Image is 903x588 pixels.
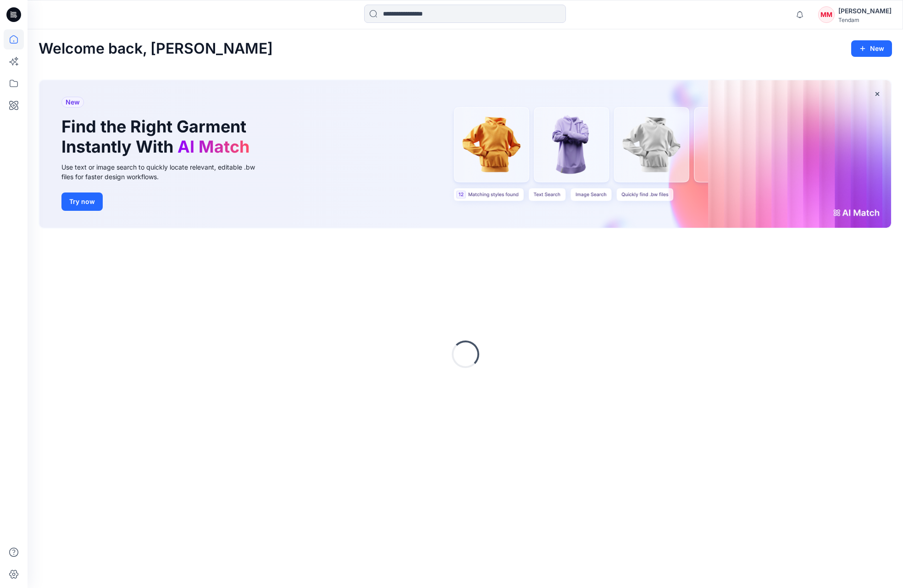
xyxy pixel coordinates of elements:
[838,5,892,16] div: [PERSON_NAME]
[39,40,273,57] h2: Welcome back, [PERSON_NAME]
[177,137,249,157] span: AI Match
[61,117,254,156] h1: Find the Right Garment Instantly With
[66,97,80,108] span: New
[818,6,835,23] div: MM
[61,192,103,211] button: Try now
[838,16,892,23] div: Tendam
[61,162,268,181] div: Use text or image search to quickly locate relevant, editable .bw files for faster design workflows.
[851,40,892,57] button: New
